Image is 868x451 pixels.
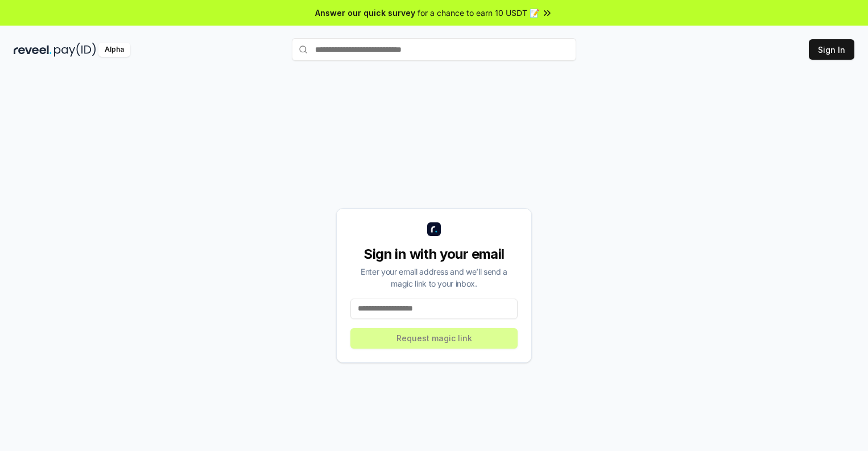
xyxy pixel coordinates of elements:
[350,245,518,263] div: Sign in with your email
[315,7,415,19] span: Answer our quick survey
[98,43,130,57] div: Alpha
[350,266,518,289] div: Enter your email address and we’ll send a magic link to your inbox.
[809,39,854,60] button: Sign In
[54,43,96,57] img: pay_id
[418,7,539,19] span: for a chance to earn 10 USDT 📝
[14,43,52,57] img: reveel_dark
[427,222,441,236] img: logo_small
